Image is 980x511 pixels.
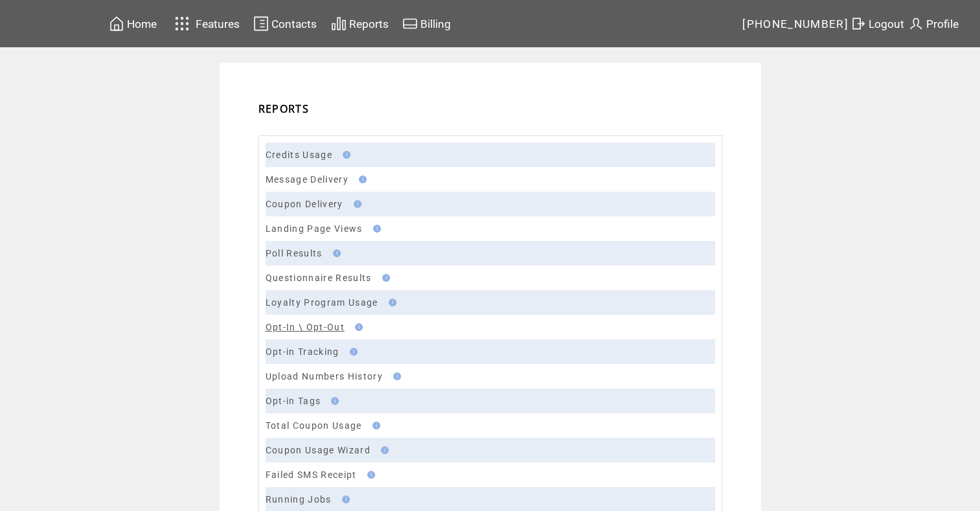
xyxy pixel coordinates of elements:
[251,14,319,34] a: Contacts
[377,446,389,454] img: help.gif
[107,14,159,34] a: Home
[742,17,849,30] span: [PHONE_NUMBER]
[109,16,124,32] img: home.svg
[355,176,367,183] img: help.gif
[329,14,391,34] a: Reports
[329,249,341,257] img: help.gif
[369,422,380,429] img: help.gif
[127,17,157,30] span: Home
[349,17,389,30] span: Reports
[266,297,378,308] a: Loyalty Program Usage
[266,445,370,455] a: Coupon Usage Wizard
[266,199,343,209] a: Coupon Delivery
[906,14,961,34] a: Profile
[266,248,323,258] a: Poll Results
[253,16,269,32] img: contacts.svg
[402,16,418,32] img: creidtcard.svg
[327,397,339,405] img: help.gif
[266,346,339,357] a: Opt-in Tracking
[169,11,242,36] a: Features
[346,348,358,356] img: help.gif
[258,102,309,116] span: REPORTS
[266,322,345,332] a: Opt-In \ Opt-Out
[389,372,401,380] img: help.gif
[369,225,381,233] img: help.gif
[869,17,904,30] span: Logout
[849,14,906,34] a: Logout
[266,150,332,160] a: Credits Usage
[339,151,350,159] img: help.gif
[331,16,347,32] img: chart.svg
[385,299,396,306] img: help.gif
[266,494,332,505] a: Running Jobs
[266,470,357,480] a: Failed SMS Receipt
[338,495,350,503] img: help.gif
[266,223,363,234] a: Landing Page Views
[266,420,362,431] a: Total Coupon Usage
[271,17,317,30] span: Contacts
[266,396,321,406] a: Opt-in Tags
[351,323,363,331] img: help.gif
[850,16,866,32] img: exit.svg
[196,17,240,30] span: Features
[420,17,451,30] span: Billing
[266,174,348,185] a: Message Delivery
[378,274,390,282] img: help.gif
[400,14,453,34] a: Billing
[908,16,924,32] img: profile.svg
[363,471,375,479] img: help.gif
[350,200,361,208] img: help.gif
[171,13,194,34] img: features.svg
[926,17,959,30] span: Profile
[266,273,372,283] a: Questionnaire Results
[266,371,383,381] a: Upload Numbers History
